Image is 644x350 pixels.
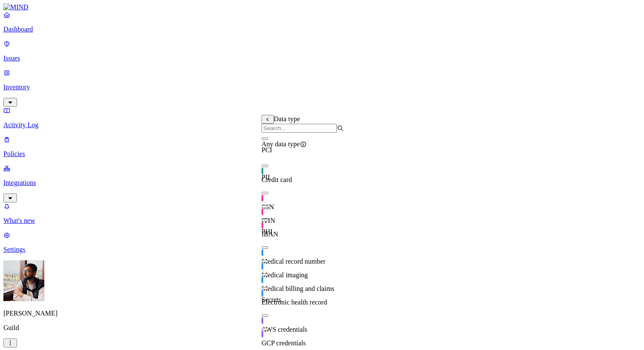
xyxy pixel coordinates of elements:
[262,174,344,181] div: PII
[262,222,263,229] img: pii-line
[262,140,300,148] span: Any data type
[3,150,641,158] p: Policies
[3,107,641,129] a: Activity Log
[3,246,641,253] p: Settings
[3,26,641,33] p: Dashboard
[262,195,263,202] img: pii-line
[262,249,263,256] img: phi-line
[262,317,263,324] img: secret-line
[3,165,641,201] a: Integrations
[262,124,337,133] input: Search...
[262,208,263,215] img: pii-line
[3,202,641,225] a: What's new
[262,146,344,154] div: PCI
[262,290,263,297] img: phi-line
[3,310,641,317] p: [PERSON_NAME]
[262,168,263,174] img: pci-line
[3,231,641,253] a: Settings
[3,83,641,91] p: Inventory
[262,228,344,236] div: PHI
[262,296,344,304] div: Secrets
[3,136,641,158] a: Policies
[262,276,263,283] img: phi-line
[3,217,641,225] p: What's new
[3,3,641,11] a: MIND
[3,260,44,301] img: Bhargav Panchumarthy
[3,179,641,187] p: Integrations
[3,324,641,332] p: Guild
[3,69,641,105] a: Inventory
[3,121,641,129] p: Activity Log
[262,331,263,338] img: secret-line
[3,40,641,62] a: Issues
[274,115,300,122] span: Data type
[262,263,263,270] img: phi-line
[3,11,641,33] a: Dashboard
[3,3,29,11] img: MIND
[262,339,306,347] span: GCP credentials
[3,54,641,62] p: Issues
